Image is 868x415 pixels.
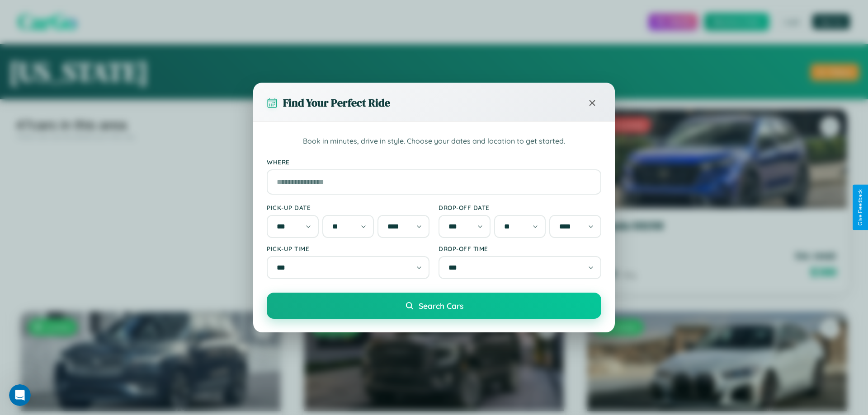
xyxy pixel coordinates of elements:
[267,135,601,147] p: Book in minutes, drive in style. Choose your dates and location to get started.
[439,245,601,252] label: Drop-off Time
[439,204,601,211] label: Drop-off Date
[267,204,429,211] label: Pick-up Date
[267,245,429,252] label: Pick-up Time
[419,301,463,311] span: Search Cars
[267,158,601,166] label: Where
[267,293,601,319] button: Search Cars
[283,95,390,110] h3: Find Your Perfect Ride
